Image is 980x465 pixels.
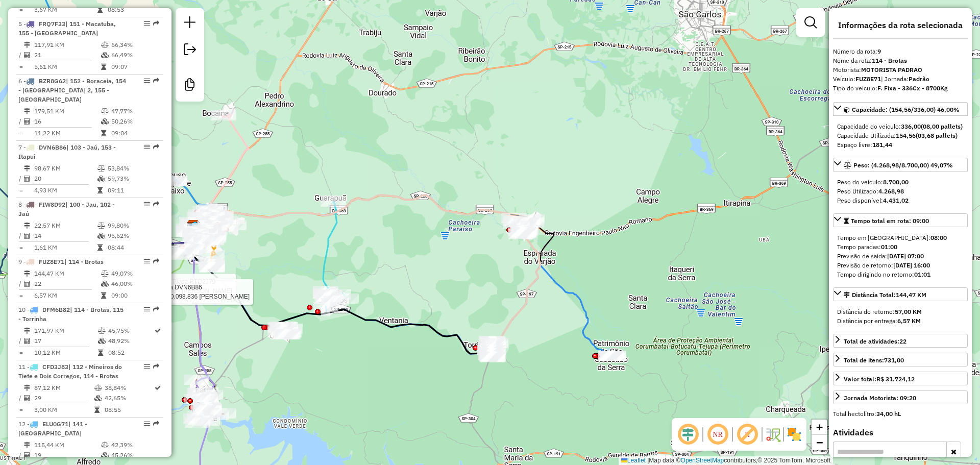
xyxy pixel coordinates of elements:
[853,161,953,169] span: Peso: (4.268,98/8.700,00) 49,07%
[97,165,105,172] i: % de utilização do peso
[153,306,159,312] em: Rota exportada
[188,221,202,234] img: 640 UDC Light WCL Villa Carvalho
[24,52,30,58] i: Total de Atividades
[153,78,159,84] em: Rota exportada
[18,242,23,253] td: =
[837,196,964,205] div: Peso disponível:
[101,442,109,448] i: % de utilização do peso
[18,306,124,323] span: | 114 - Brotas, 115 - Torrinha
[153,421,159,427] em: Rota exportada
[101,292,106,299] i: Tempo total em rota
[34,336,97,346] td: 17
[153,258,159,264] em: Rota exportada
[39,143,66,151] span: DVN6B86
[144,363,150,370] em: Opções
[144,20,150,27] em: Opções
[844,290,926,300] div: Distância Total:
[833,428,968,437] h4: Atividades
[18,363,122,380] span: 11 -
[851,217,929,225] span: Tempo total em rota: 09:00
[833,118,968,154] div: Capacidade: (154,56/336,00) 46,00%
[833,353,968,366] a: Total de itens:731,00
[833,229,968,283] div: Tempo total em rota: 09:00
[34,174,97,184] td: 20
[676,422,700,447] span: Ocultar deslocamento
[896,291,926,299] span: 144,47 KM
[39,20,65,28] span: FRQ7F33
[18,363,122,380] span: | 112 - Mineiros do Tiete e Dois Corregos, 114 - Brotas
[18,231,23,241] td: /
[144,144,150,150] em: Opções
[876,410,901,418] strong: 34,00 hL
[18,143,116,160] span: | 103 - Jaú, 153 - Itapui
[144,258,150,264] em: Opções
[837,307,964,316] div: Distância do retorno:
[34,440,101,450] td: 115,44 KM
[34,348,97,358] td: 10,12 KM
[34,106,101,116] td: 179,51 KM
[107,163,159,174] td: 53,84%
[24,395,30,401] i: Total de Atividades
[844,337,906,345] span: Total de atividades:
[153,144,159,150] em: Rota exportada
[837,242,964,252] div: Tempo paradas:
[18,393,23,403] td: /
[111,62,159,72] td: 09:07
[34,185,97,195] td: 4,93 KM
[883,197,909,204] strong: 4.431,02
[833,174,968,209] div: Peso: (4.268,98/8.700,00) 49,07%
[18,420,87,437] span: | 141 - [GEOGRAPHIC_DATA]
[111,106,159,116] td: 47,77%
[883,178,909,186] strong: 8.700,00
[681,457,724,464] a: OpenStreetMap
[705,422,730,447] span: Ocultar NR
[833,390,968,404] a: Jornada Motorista: 09:20
[18,258,104,265] span: 9 -
[18,336,23,346] td: /
[24,42,30,48] i: Distância Total
[97,7,103,13] i: Tempo total em rota
[833,303,968,330] div: Distância Total:144,47 KM
[876,375,915,383] strong: R$ 31.724,12
[921,123,963,130] strong: (08,00 pallets)
[34,40,101,50] td: 117,91 KM
[861,66,922,74] strong: MOTORISTA PADRAO
[833,47,968,56] div: Número da rota:
[833,20,968,30] h4: Informações da rota selecionada
[144,201,150,207] em: Opções
[18,201,115,217] span: 8 -
[24,385,30,391] i: Distância Total
[101,52,109,58] i: % de utilização da cubagem
[855,75,881,83] strong: FUZ8E71
[34,393,94,403] td: 29
[153,363,159,370] em: Rota exportada
[833,75,968,84] div: Veículo:
[101,130,106,136] i: Tempo total em rota
[107,174,159,184] td: 59,73%
[24,165,30,172] i: Distância Total
[833,372,968,385] a: Valor total:R$ 31.724,12
[111,268,159,279] td: 49,07%
[155,385,161,391] i: Rota otimizada
[18,405,23,415] td: =
[24,281,30,287] i: Total de Atividades
[18,306,124,323] span: 10 -
[877,47,881,55] strong: 9
[18,50,23,60] td: /
[833,409,968,419] div: Total hectolitro:
[18,174,23,184] td: /
[98,338,106,344] i: % de utilização da cubagem
[18,128,23,138] td: =
[155,328,161,334] i: Rota otimizada
[837,270,964,279] div: Tempo dirigindo no retorno:
[18,62,23,72] td: =
[837,140,964,150] div: Espaço livre:
[18,20,116,37] span: 5 -
[812,420,827,435] a: Zoom in
[104,405,154,415] td: 08:55
[18,77,126,103] span: | 152 - Boraceia, 154 - [GEOGRAPHIC_DATA] 2, 155 - [GEOGRAPHIC_DATA]
[34,231,97,241] td: 14
[914,271,930,278] strong: 01:01
[94,407,100,413] i: Tempo total em rota
[893,261,930,269] strong: [DATE] 16:00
